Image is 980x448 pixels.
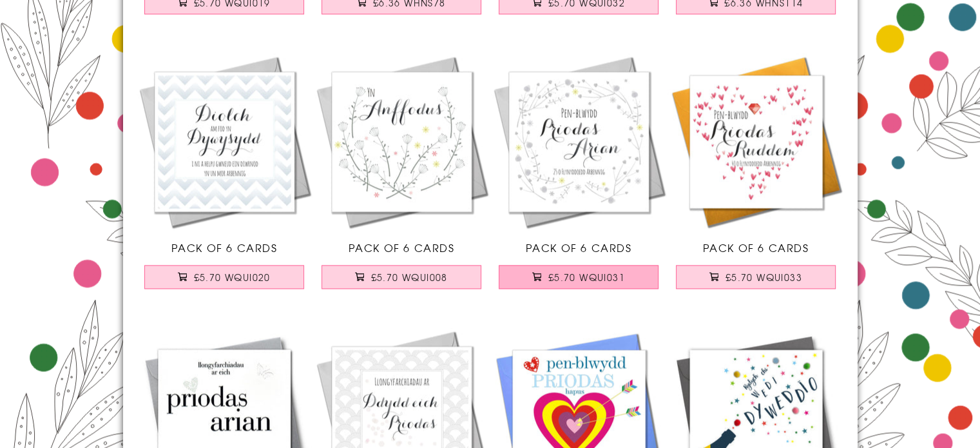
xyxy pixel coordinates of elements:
[171,240,278,255] span: Pack of 6 Cards
[313,53,490,230] img: Welsh Wedding Card, Flowers, With Regret
[725,271,802,284] span: £5.70 WQUI033
[668,53,845,302] a: Welsh Wedding Card, Dots, Ruby Wedding Anniversary Pack of 6 Cards £5.70 WQUI033
[313,53,490,302] a: Welsh Wedding Card, Flowers, With Regret Pack of 6 Cards £5.70 WQUI008
[322,265,481,289] button: £5.70 WQUI008
[526,240,632,255] span: Pack of 6 Cards
[676,265,836,289] button: £5.70 WQUI033
[194,271,271,284] span: £5.70 WQUI020
[548,271,625,284] span: £5.70 WQUI031
[136,53,313,230] img: Welsh Wedding Card, Dors, Thank you for being my Bridesmaid
[490,53,668,230] img: Welsh Wedding Card, Heart, Happy Silver 25 Wedding Anniversary
[490,53,668,302] a: Welsh Wedding Card, Heart, Happy Silver 25 Wedding Anniversary Pack of 6 Cards £5.70 WQUI031
[349,240,455,255] span: Pack of 6 Cards
[703,240,809,255] span: Pack of 6 Cards
[499,265,658,289] button: £5.70 WQUI031
[136,53,313,302] a: Welsh Wedding Card, Dors, Thank you for being my Bridesmaid Pack of 6 Cards £5.70 WQUI020
[668,53,845,230] img: Welsh Wedding Card, Dots, Ruby Wedding Anniversary
[371,271,448,284] span: £5.70 WQUI008
[144,265,304,289] button: £5.70 WQUI020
